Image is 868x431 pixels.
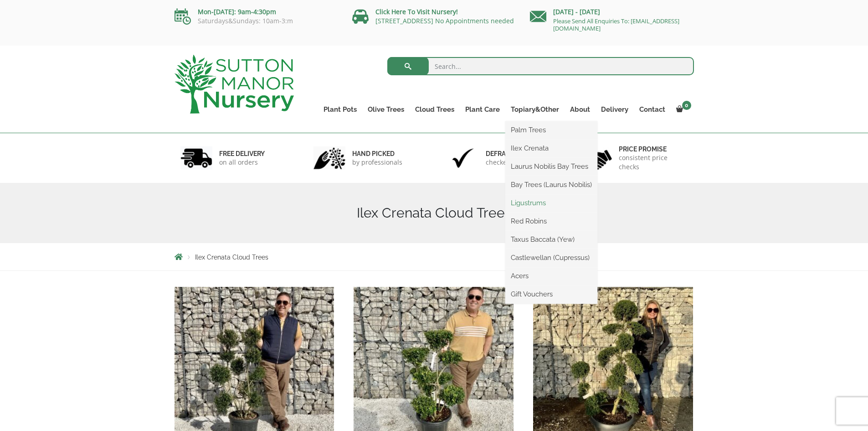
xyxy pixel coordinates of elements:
[175,253,694,260] nav: Breadcrumbs
[219,158,265,167] p: on all orders
[175,17,339,25] p: Saturdays&Sundays: 10am-3:m
[410,103,460,116] a: Cloud Trees
[553,17,679,32] a: Please Send All Enquiries To: [EMAIL_ADDRESS][DOMAIN_NAME]
[505,103,565,116] a: Topiary&Other
[619,153,688,171] p: consistent price checks
[486,158,546,167] p: checked & Licensed
[505,269,597,283] a: Acers
[505,141,597,155] a: Ilex Crenata
[313,146,345,170] img: 2.jpg
[530,6,694,17] p: [DATE] - [DATE]
[352,150,402,158] h6: hand picked
[219,150,265,158] h6: FREE DELIVERY
[682,101,691,110] span: 0
[447,146,479,170] img: 3.jpg
[596,103,634,116] a: Delivery
[486,150,546,158] h6: Defra approved
[634,103,671,116] a: Contact
[505,233,597,246] a: Taxus Baccata (Yew)
[175,6,339,17] p: Mon-[DATE]: 9am-4:30pm
[619,145,688,153] h6: Price promise
[505,178,597,192] a: Bay Trees (Laurus Nobilis)
[671,103,694,116] a: 0
[180,146,212,170] img: 1.jpg
[505,287,597,301] a: Gift Vouchers
[362,103,410,116] a: Olive Trees
[352,158,402,167] p: by professionals
[505,160,597,173] a: Laurus Nobilis Bay Trees
[387,57,694,75] input: Search...
[505,123,597,137] a: Palm Trees
[195,254,268,261] span: Ilex Crenata Cloud Trees
[175,205,694,221] h1: Ilex Crenata Cloud Trees
[175,55,294,114] img: logo
[460,103,505,116] a: Plant Care
[318,103,362,116] a: Plant Pots
[375,16,514,25] a: [STREET_ADDRESS] No Appointments needed
[565,103,596,116] a: About
[375,7,458,16] a: Click Here To Visit Nursery!
[505,214,597,228] a: Red Robins
[505,251,597,265] a: Castlewellan (Cupressus)
[505,196,597,210] a: Ligustrums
